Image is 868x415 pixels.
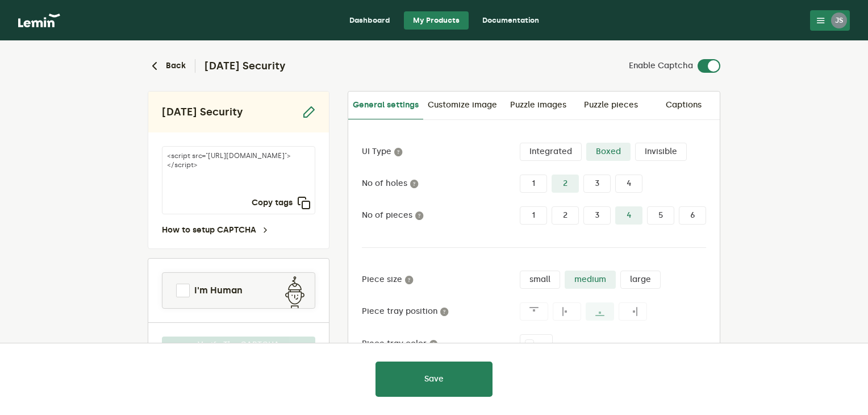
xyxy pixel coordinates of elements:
[520,271,560,289] label: small
[340,11,399,30] a: Dashboard
[586,143,631,161] label: Boxed
[520,175,547,193] label: 1
[162,226,270,235] a: How to setup CAPTCHA
[473,11,548,30] a: Documentation
[565,271,616,289] label: medium
[831,13,847,28] div: JS
[620,271,661,289] label: large
[362,211,520,220] label: No of pieces
[647,92,720,119] a: Captions
[348,92,423,120] a: General settings
[810,10,850,31] button: JS
[423,92,502,119] a: Customize image
[583,175,611,193] label: 3
[362,147,520,156] label: UI Type
[552,206,579,225] label: 2
[194,284,243,297] span: I'm Human
[647,206,674,225] label: 5
[520,206,547,225] label: 1
[583,206,611,225] label: 3
[635,143,687,161] label: Invisible
[195,59,286,73] h2: [DATE] Security
[404,11,469,30] a: My Products
[679,206,706,225] label: 6
[162,105,243,119] h2: [DATE] Security
[362,307,520,316] label: Piece tray position
[148,59,186,73] button: Back
[362,275,520,284] label: Piece size
[18,14,60,27] img: logo
[574,92,647,119] a: Puzzle pieces
[252,196,311,210] button: Copy tags
[615,206,642,225] label: 4
[520,143,582,161] label: Integrated
[615,175,642,193] label: 4
[629,61,693,70] label: Enable Captcha
[375,362,493,397] button: Save
[362,339,520,348] label: Piece tray color
[552,175,579,193] label: 2
[362,179,520,188] label: No of holes
[502,92,574,119] a: Puzzle images
[162,337,315,354] button: Verify The CAPTCHA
